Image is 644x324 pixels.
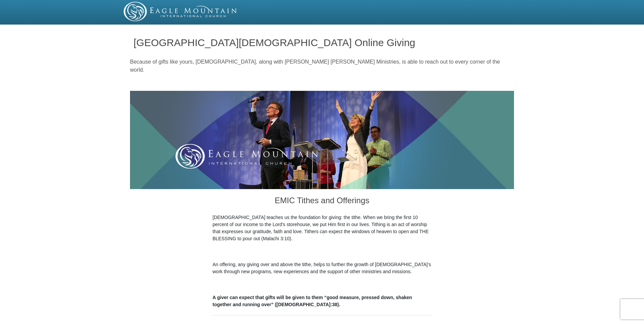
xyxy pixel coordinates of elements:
[134,37,511,48] h1: [GEOGRAPHIC_DATA][DEMOGRAPHIC_DATA] Online Giving
[213,261,431,275] p: An offering, any giving over and above the tithe, helps to further the growth of [DEMOGRAPHIC_DAT...
[213,295,412,307] b: A giver can expect that gifts will be given to them “good measure, pressed down, shaken together ...
[130,58,514,74] p: Because of gifts like yours, [DEMOGRAPHIC_DATA], along with [PERSON_NAME] [PERSON_NAME] Ministrie...
[213,189,431,214] h3: EMIC Tithes and Offerings
[213,214,431,242] p: [DEMOGRAPHIC_DATA] teaches us the foundation for giving: the tithe. When we bring the first 10 pe...
[124,2,237,21] img: EMIC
